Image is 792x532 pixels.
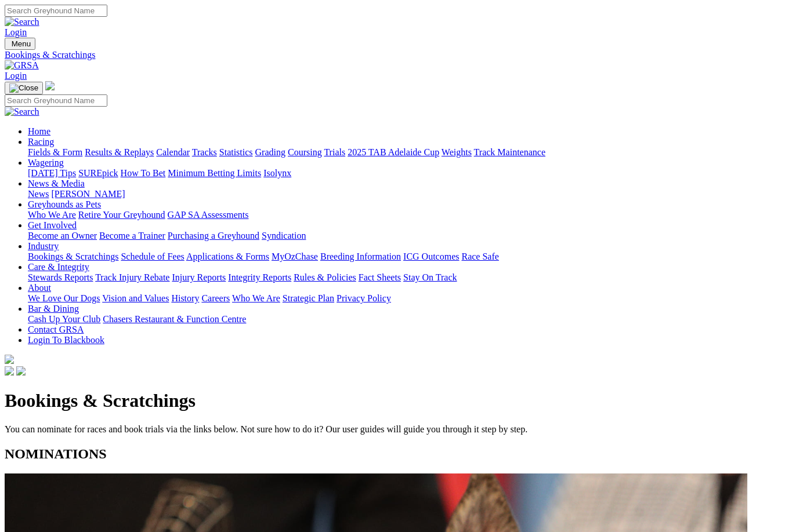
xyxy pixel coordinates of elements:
[442,147,472,157] a: Weights
[28,231,787,241] div: Get Involved
[192,147,217,157] a: Tracks
[28,189,49,199] a: News
[28,293,787,304] div: About
[5,366,14,376] img: facebook.svg
[186,252,269,261] a: Applications & Forms
[474,147,545,157] a: Track Maintenance
[348,147,439,157] a: 2025 TAB Adelaide Cup
[28,199,101,209] a: Greyhounds as Pets
[28,147,787,158] div: Racing
[121,252,184,261] a: Schedule of Fees
[28,210,76,220] a: Who We Are
[78,168,118,178] a: SUREpick
[28,158,64,167] a: Wagering
[5,390,787,411] h1: Bookings & Scratchings
[28,147,82,157] a: Fields & Form
[95,272,169,282] a: Track Injury Rebate
[28,283,51,293] a: About
[28,262,89,272] a: Care & Integrity
[28,304,79,314] a: Bar & Dining
[172,272,226,282] a: Injury Reports
[28,252,118,261] a: Bookings & Scratchings
[272,252,318,261] a: MyOzChase
[5,5,107,17] input: Search
[201,293,230,303] a: Careers
[28,241,59,251] a: Industry
[219,147,253,157] a: Statistics
[121,168,166,178] a: How To Bet
[5,82,43,94] button: Toggle navigation
[403,252,459,261] a: ICG Outcomes
[320,252,401,261] a: Breeding Information
[263,168,291,178] a: Isolynx
[102,293,169,303] a: Vision and Values
[85,147,154,157] a: Results & Replays
[28,293,100,303] a: We Love Our Dogs
[228,272,291,282] a: Integrity Reports
[103,314,246,324] a: Chasers Restaurant & Function Centre
[5,94,107,107] input: Search
[294,272,356,282] a: Rules & Policies
[28,314,787,325] div: Bar & Dining
[28,178,85,188] a: News & Media
[5,27,27,37] a: Login
[9,83,38,93] img: Close
[28,168,76,178] a: [DATE] Tips
[288,147,322,157] a: Coursing
[12,39,31,48] span: Menu
[99,231,165,241] a: Become a Trainer
[168,210,249,220] a: GAP SA Assessments
[5,446,787,462] h2: NOMINATIONS
[5,60,39,71] img: GRSA
[45,81,55,90] img: logo-grsa-white.png
[5,355,14,364] img: logo-grsa-white.png
[156,147,190,157] a: Calendar
[28,168,787,178] div: Wagering
[171,293,199,303] a: History
[324,147,345,157] a: Trials
[168,231,259,241] a: Purchasing a Greyhound
[28,314,100,324] a: Cash Up Your Club
[168,168,261,178] a: Minimum Betting Limits
[262,231,306,241] a: Syndication
[28,272,787,283] div: Care & Integrity
[28,325,84,334] a: Contact GRSA
[5,424,787,435] p: You can nominate for races and book trials via the links below. Not sure how to do it? Our user g...
[28,189,787,199] div: News & Media
[5,107,39,117] img: Search
[232,293,280,303] a: Who We Are
[5,17,39,27] img: Search
[28,252,787,262] div: Industry
[461,252,498,261] a: Race Safe
[28,137,54,147] a: Racing
[28,272,93,282] a: Stewards Reports
[28,231,97,241] a: Become an Owner
[28,335,104,345] a: Login To Blackbook
[5,38,35,50] button: Toggle navigation
[16,366,26,376] img: twitter.svg
[78,210,165,220] a: Retire Your Greyhound
[283,293,334,303] a: Strategic Plan
[5,50,787,60] a: Bookings & Scratchings
[51,189,125,199] a: [PERSON_NAME]
[28,210,787,220] div: Greyhounds as Pets
[28,126,50,136] a: Home
[255,147,285,157] a: Grading
[28,220,77,230] a: Get Involved
[5,71,27,81] a: Login
[337,293,391,303] a: Privacy Policy
[359,272,401,282] a: Fact Sheets
[403,272,457,282] a: Stay On Track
